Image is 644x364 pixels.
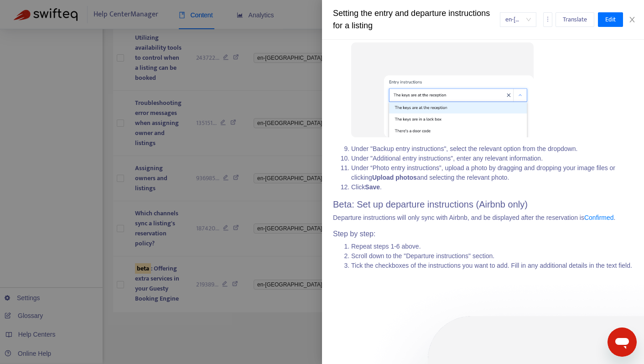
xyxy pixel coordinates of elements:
span: Translate [563,15,587,25]
div: Setting the entry and departure instructions for a listing [333,7,500,32]
button: Close [626,16,639,24]
button: Translate [556,12,594,27]
h4: Step by step: [333,229,633,238]
li: Click . [351,182,633,192]
iframe: Button to launch messaging window [608,328,637,357]
span: Edit [605,15,616,25]
img: Airbnb_self_check-in_bt9ksd.png [351,42,534,137]
li: Under "Backup entry instructions", select the relevant option from the dropdown. [351,144,633,154]
button: Edit [598,12,623,27]
li: Repeat steps 1-6 above. [351,242,633,251]
a: Confirmed [584,214,614,221]
li: Scroll down to the "Departure instructions" section. [351,251,633,261]
li: Under "Additional entry instructions", enter any relevant information. [351,154,633,163]
span: close [628,16,636,23]
strong: Upload photos [372,174,417,181]
button: more [543,12,552,27]
p: Departure instructions will only sync with Airbnb, and be displayed after the reservation is . [333,213,633,223]
h2: Beta: Set up departure instructions (Airbnb only) [333,199,633,210]
strong: Save [365,183,380,191]
span: en-gb [505,13,531,26]
li: Under “Photo entry instructions”, upload a photo by dragging and dropping your image files or cli... [351,163,633,182]
span: more [545,16,551,22]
